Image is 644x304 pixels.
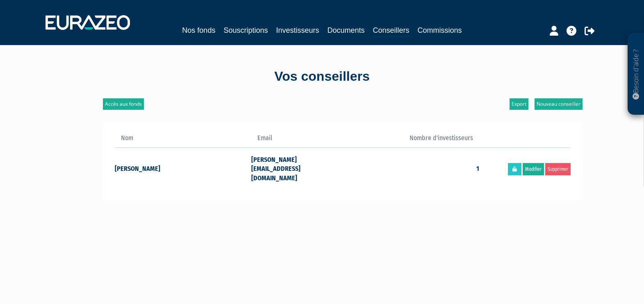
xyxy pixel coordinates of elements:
[535,98,583,110] a: Nouveau conseiller
[115,134,252,147] th: Nom
[510,98,528,110] a: Export
[631,37,641,111] p: Besoin d'aide ?
[545,163,571,175] a: Supprimer
[251,134,342,147] th: Email
[418,25,462,36] a: Commissions
[276,25,319,36] a: Investisseurs
[89,67,556,86] div: Vos conseillers
[103,98,144,110] a: Accès aux fonds
[251,147,342,189] td: [PERSON_NAME][EMAIL_ADDRESS][DOMAIN_NAME]
[182,25,215,36] a: Nos fonds
[115,147,252,189] td: [PERSON_NAME]
[342,134,479,147] th: Nombre d'investisseurs
[373,25,410,37] a: Conseillers
[342,147,479,189] td: 1
[46,15,130,30] img: 1732889491-logotype_eurazeo_blanc_rvb.png
[508,163,521,175] a: Réinitialiser le mot de passe
[223,25,268,36] a: Souscriptions
[523,163,544,175] a: Modifier
[328,25,365,36] a: Documents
